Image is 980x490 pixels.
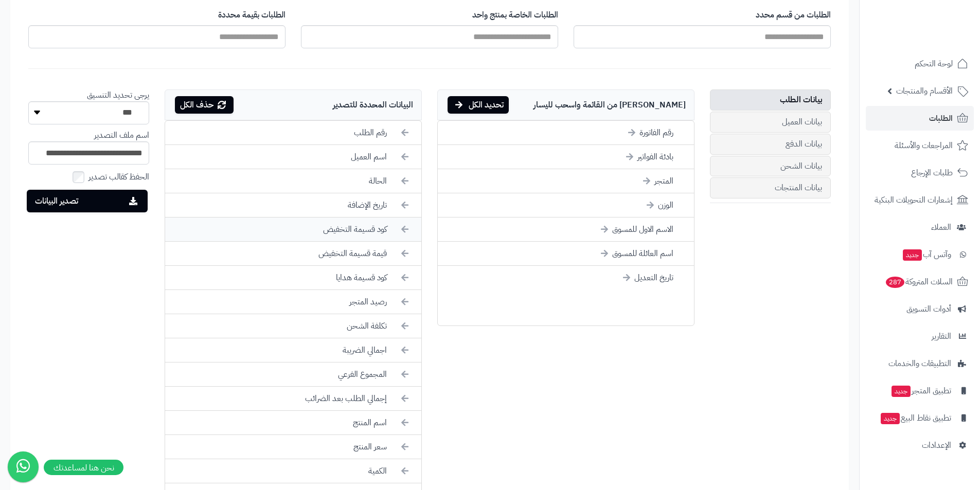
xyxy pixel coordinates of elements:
li: اسم العائلة للمسوق [438,242,694,266]
a: إشعارات التحويلات البنكية [866,188,974,212]
div: تحديد الكل [448,96,509,114]
span: طلبات الإرجاع [911,166,953,180]
span: الأقسام والمنتجات [896,84,953,98]
a: بيانات العميل [710,112,831,133]
li: اجمالي الضريبة [165,338,421,362]
span: التقارير [932,329,951,343]
img: logo-2.png [910,20,970,42]
li: رصيد المتجر [165,290,421,314]
label: الطلبات من قسم محدد [574,9,831,21]
a: بيانات الشحن [710,156,831,177]
span: جديد [903,249,922,261]
span: وآتس آب [902,247,951,262]
a: أدوات التسويق [866,297,974,321]
span: تطبيق نقاط البيع [880,411,951,425]
li: اسم المنتج [165,411,421,435]
a: تطبيق نقاط البيعجديد [866,406,974,430]
span: جديد [892,386,911,397]
a: الإعدادات [866,433,974,458]
li: الحفظ كقالب تصدير [28,170,149,185]
a: بيانات الطلب [710,89,831,111]
li: اسم العميل [165,145,421,169]
li: تكلفة الشحن [165,314,421,338]
a: التقارير [866,324,974,349]
span: إشعارات التحويلات البنكية [875,193,953,207]
a: بيانات الدفع [710,134,831,155]
div: البيانات المحددة للتصدير [165,89,422,120]
li: الاسم الاول للمسوق [438,217,694,242]
span: السلات المتروكة [885,275,953,289]
span: 287 [885,276,905,288]
li: سعر المنتج [165,435,421,459]
li: الكمية [165,459,421,483]
a: العملاء [866,215,974,240]
span: جديد [881,413,900,424]
li: الوزن [438,193,694,217]
li: المجموع الفرعي [165,362,421,387]
span: تطبيق المتجر [890,384,951,398]
span: التطبيقات والخدمات [888,356,951,371]
a: تطبيق المتجرجديد [866,378,974,403]
div: [PERSON_NAME] من القائمة واسحب لليسار [437,89,694,120]
span: الطلبات [929,111,953,125]
li: اسم ملف التصدير [28,130,149,165]
li: تاريخ الإضافة [165,193,421,217]
a: لوحة التحكم [866,51,974,76]
li: قيمة قسيمة التخفيض [165,242,421,266]
span: الإعدادات [922,438,951,452]
li: كود قسيمة التخفيض [165,217,421,242]
a: السلات المتروكة287 [866,269,974,294]
li: كود قسيمة هدايا [165,266,421,290]
a: وآتس آبجديد [866,242,974,267]
li: تاريخ التعديل [438,266,694,289]
button: تصدير البيانات [27,190,148,212]
div: حذف الكل [175,96,234,114]
li: يرجى تحديد التنسيق [28,89,149,124]
span: أدوات التسويق [906,302,951,316]
a: الطلبات [866,106,974,131]
label: الطلبات بقيمة محددة [28,9,286,21]
li: رقم الطلب [165,121,421,145]
li: إجمالي الطلب بعد الضرائب [165,387,421,411]
span: المراجعات والأسئلة [895,138,953,153]
span: لوحة التحكم [915,57,953,71]
a: بيانات المنتجات [710,177,831,198]
a: المراجعات والأسئلة [866,133,974,158]
li: الحالة [165,169,421,193]
li: بادئة الفواتير [438,145,694,169]
li: المتجر [438,169,694,193]
label: الطلبات الخاصة بمنتج واحد [301,9,558,21]
a: طلبات الإرجاع [866,160,974,185]
a: التطبيقات والخدمات [866,351,974,376]
li: رقم الفاتورة [438,121,694,145]
span: العملاء [931,220,951,234]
